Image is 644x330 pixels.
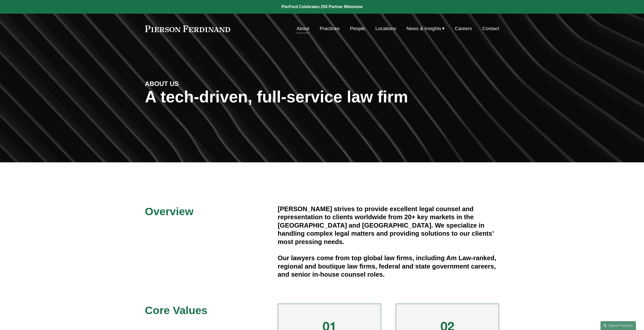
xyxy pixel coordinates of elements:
[145,88,499,106] h1: A tech-driven, full-service law firm
[297,24,309,33] a: About
[406,24,445,33] a: folder dropdown
[278,205,499,246] h4: [PERSON_NAME] strives to provide excellent legal counsel and representation to clients worldwide ...
[320,24,340,33] a: Practices
[145,205,194,217] span: Overview
[406,24,441,33] span: News & Insights
[600,321,636,330] a: Search this site
[375,24,396,33] a: Locations
[145,80,179,87] strong: ABOUT US
[145,304,207,316] span: Core Values
[455,24,472,33] a: Careers
[278,254,499,278] h4: Our lawyers come from top global law firms, including Am Law-ranked, regional and boutique law fi...
[350,24,365,33] a: People
[482,24,499,33] a: Contact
